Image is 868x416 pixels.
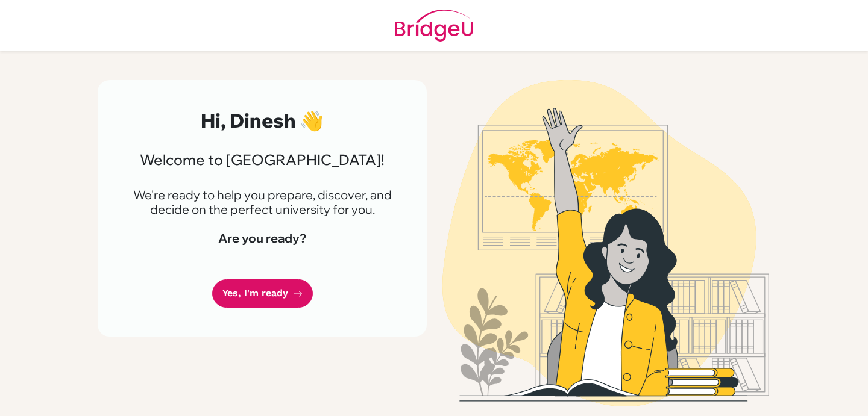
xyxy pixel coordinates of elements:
[127,109,398,132] h2: Hi, Dinesh 👋
[127,231,398,246] h4: Are you ready?
[127,188,398,217] p: We're ready to help you prepare, discover, and decide on the perfect university for you.
[212,279,313,308] a: Yes, I'm ready
[127,151,398,169] h3: Welcome to [GEOGRAPHIC_DATA]!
